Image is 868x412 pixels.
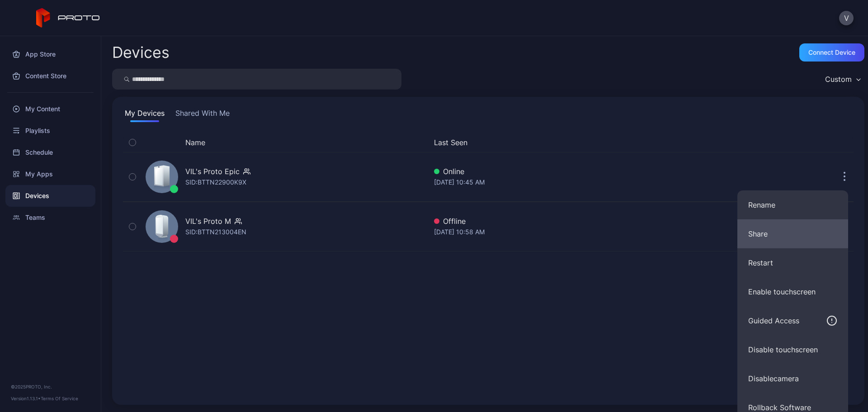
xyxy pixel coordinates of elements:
div: SID: BTTN22900K9X [185,177,246,188]
button: Shared With Me [174,108,231,122]
div: Offline [434,216,740,227]
div: Connect device [808,49,855,56]
button: Share [737,219,848,248]
div: © 2025 PROTO, Inc. [11,383,90,390]
button: Restart [737,248,848,277]
button: Rename [737,190,848,219]
button: Last Seen [434,137,736,148]
div: Online [434,166,740,177]
a: My Content [5,98,95,120]
button: Custom [821,69,864,90]
div: VIL's Proto Epic [185,166,240,177]
h2: Devices [112,44,170,61]
div: Options [835,137,854,148]
button: Guided Access [737,306,848,335]
div: Update Device [743,137,825,148]
a: Playlists [5,120,95,142]
button: Enable touchscreen [737,277,848,306]
div: [DATE] 10:58 AM [434,227,740,237]
div: VIL's Proto M [185,216,231,227]
a: App Store [5,43,95,65]
a: Content Store [5,65,95,87]
a: My Apps [5,163,95,185]
a: Schedule [5,142,95,163]
div: Custom [825,75,852,84]
button: My Devices [123,108,166,122]
button: Disable touchscreen [737,335,848,364]
a: Terms Of Service [41,396,78,401]
div: SID: BTTN213004EN [185,227,246,237]
div: Guided Access [748,315,799,326]
a: Devices [5,185,95,207]
button: Name [185,137,205,148]
button: Disablecamera [737,364,848,393]
span: Version 1.13.1 • [11,396,41,401]
a: Teams [5,207,95,228]
button: V [839,11,854,25]
button: Connect device [799,43,864,62]
div: [DATE] 10:45 AM [434,177,740,188]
